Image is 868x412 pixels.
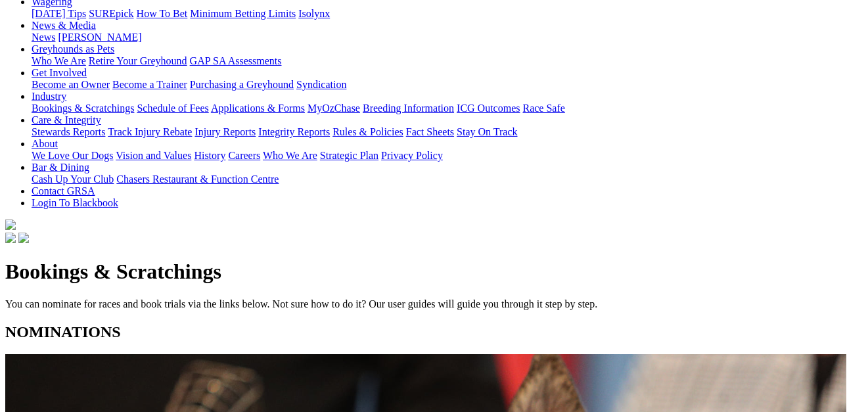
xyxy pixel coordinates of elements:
[32,197,118,208] a: Login To Blackbook
[137,103,208,114] a: Schedule of Fees
[116,150,191,161] a: Vision and Values
[5,323,863,341] h2: NOMINATIONS
[263,150,317,161] a: Who We Are
[32,8,86,19] a: [DATE] Tips
[32,67,87,78] a: Get Involved
[32,79,863,91] div: Get Involved
[32,150,113,161] a: We Love Our Dogs
[32,43,114,55] a: Greyhounds as Pets
[32,138,58,149] a: About
[32,8,863,20] div: Wagering
[406,126,454,137] a: Fact Sheets
[32,32,55,43] a: News
[32,173,114,185] a: Cash Up Your Club
[32,103,863,114] div: Industry
[190,8,296,19] a: Minimum Betting Limits
[308,103,360,114] a: MyOzChase
[332,126,403,137] a: Rules & Policies
[32,20,96,31] a: News & Media
[32,126,105,137] a: Stewards Reports
[32,126,863,138] div: Care & Integrity
[32,32,863,43] div: News & Media
[190,55,282,66] a: GAP SA Assessments
[32,114,101,126] a: Care & Integrity
[228,150,260,161] a: Careers
[457,103,520,114] a: ICG Outcomes
[296,79,346,90] a: Syndication
[298,8,330,19] a: Isolynx
[58,32,141,43] a: [PERSON_NAME]
[194,150,225,161] a: History
[381,150,443,161] a: Privacy Policy
[89,8,133,19] a: SUREpick
[89,55,187,66] a: Retire Your Greyhound
[5,233,16,243] img: facebook.svg
[32,55,863,67] div: Greyhounds as Pets
[211,103,305,114] a: Applications & Forms
[190,79,294,90] a: Purchasing a Greyhound
[363,103,454,114] a: Breeding Information
[32,150,863,162] div: About
[18,233,29,243] img: twitter.svg
[457,126,517,137] a: Stay On Track
[116,173,279,185] a: Chasers Restaurant & Function Centre
[320,150,378,161] a: Strategic Plan
[32,79,110,90] a: Become an Owner
[108,126,192,137] a: Track Injury Rebate
[32,55,86,66] a: Who We Are
[258,126,330,137] a: Integrity Reports
[5,298,863,310] p: You can nominate for races and book trials via the links below. Not sure how to do it? Our user g...
[137,8,188,19] a: How To Bet
[112,79,187,90] a: Become a Trainer
[5,219,16,230] img: logo-grsa-white.png
[5,260,863,284] h1: Bookings & Scratchings
[32,162,89,173] a: Bar & Dining
[522,103,564,114] a: Race Safe
[194,126,256,137] a: Injury Reports
[32,173,863,185] div: Bar & Dining
[32,91,66,102] a: Industry
[32,103,134,114] a: Bookings & Scratchings
[32,185,95,196] a: Contact GRSA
